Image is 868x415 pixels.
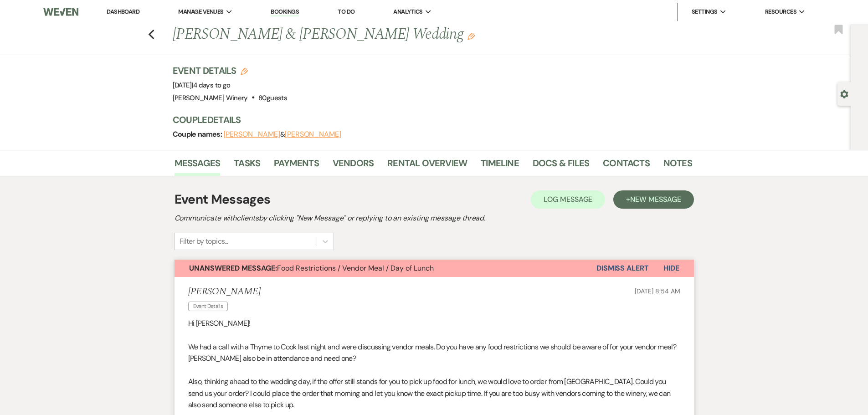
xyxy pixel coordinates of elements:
[107,8,139,15] a: Dashboard
[692,7,718,16] span: Settings
[663,156,692,176] a: Notes
[188,341,680,364] p: We had a call with a Thyme to Cook last night and were discussing vendor meals. Do you have any f...
[175,260,596,277] button: Unanswered Message:Food Restrictions / Vendor Meal / Day of Lunch
[274,156,319,176] a: Payments
[173,113,683,126] h3: Couple Details
[603,156,650,176] a: Contacts
[192,81,231,90] span: |
[188,302,228,311] span: Event Details
[393,7,422,16] span: Analytics
[175,156,221,176] a: Messages
[173,81,231,90] span: [DATE]
[387,156,467,176] a: Rental Overview
[175,213,694,224] h2: Communicate with clients by clicking "New Message" or replying to an existing message thread.
[635,287,680,295] span: [DATE] 8:54 AM
[173,24,581,46] h1: [PERSON_NAME] & [PERSON_NAME] Wedding
[533,156,589,176] a: Docs & Files
[531,190,605,209] button: Log Message
[178,7,223,16] span: Manage Venues
[189,263,434,273] span: Food Restrictions / Vendor Meal / Day of Lunch
[271,8,299,16] a: Bookings
[544,195,592,204] span: Log Message
[175,190,271,209] h1: Event Messages
[338,8,354,15] a: To Do
[224,130,341,139] span: &
[180,236,228,247] div: Filter by topics...
[173,93,248,102] span: [PERSON_NAME] Winery
[173,64,287,77] h3: Event Details
[285,131,341,138] button: [PERSON_NAME]
[173,129,224,139] span: Couple names:
[258,93,287,102] span: 80 guests
[467,32,475,40] button: Edit
[333,156,374,176] a: Vendors
[188,318,680,329] p: Hi [PERSON_NAME]!
[765,7,796,16] span: Resources
[481,156,519,176] a: Timeline
[630,195,681,204] span: New Message
[613,190,693,209] button: +New Message
[224,131,280,138] button: [PERSON_NAME]
[596,260,649,277] button: Dismiss Alert
[188,376,680,411] p: Also, thinking ahead to the wedding day, if the offer still stands for you to pick up food for lu...
[649,260,694,277] button: Hide
[188,286,261,297] h5: [PERSON_NAME]
[193,81,230,90] span: 4 days to go
[43,2,78,21] img: Weven Logo
[840,89,848,98] button: Open lead details
[663,263,679,273] span: Hide
[189,263,277,273] strong: Unanswered Message:
[234,156,260,176] a: Tasks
